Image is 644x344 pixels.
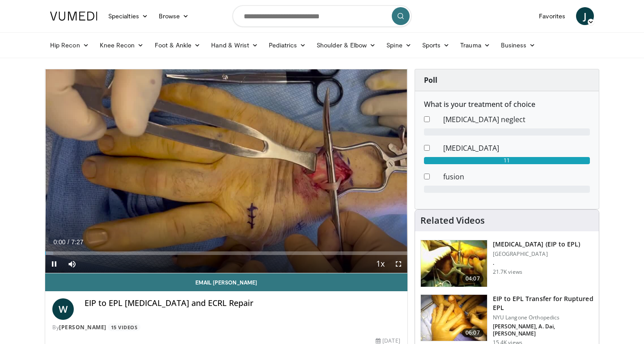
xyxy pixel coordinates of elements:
a: Favorites [534,7,571,25]
p: NYU Langone Orthopedics [493,314,593,321]
a: Knee Recon [94,36,149,54]
button: Pause [45,255,63,273]
span: / [68,238,69,246]
a: Sports [417,36,455,54]
video-js: Video Player [45,69,407,273]
span: 0:00 [53,238,65,246]
p: 21.7K views [493,268,522,276]
button: Fullscreen [390,255,407,273]
a: 04:07 [MEDICAL_DATA] (EIP to EPL) [GEOGRAPHIC_DATA] . 21.7K views [420,240,593,287]
h4: EIP to EPL [MEDICAL_DATA] and ECRL Repair [85,298,400,308]
a: Hand & Wrist [206,36,263,54]
a: J [576,7,594,25]
img: a4ffbba0-1ac7-42f2-b939-75c3e3ac8db6.150x105_q85_crop-smart_upscale.jpg [421,295,487,341]
div: Progress Bar [45,251,407,255]
div: By [52,323,400,331]
p: . [493,259,580,267]
a: Email [PERSON_NAME] [45,273,407,291]
a: Specialties [103,7,153,25]
p: [GEOGRAPHIC_DATA] [493,251,580,258]
div: 11 [424,157,590,164]
a: W [52,298,74,320]
a: Business [496,36,541,54]
a: Pediatrics [263,36,311,54]
span: 06:07 [462,328,483,337]
dd: [MEDICAL_DATA] [436,143,597,153]
dd: fusion [436,171,597,182]
dd: [MEDICAL_DATA] neglect [436,114,597,125]
span: 04:07 [462,274,483,283]
a: 15 Videos [108,323,140,331]
a: Foot & Ankle [149,36,206,54]
strong: Poll [424,75,437,85]
a: Spine [381,36,416,54]
a: Trauma [455,36,496,54]
button: Mute [63,255,81,273]
a: [PERSON_NAME] [59,323,106,331]
h3: EIP to EPL Transfer for Ruptured EPL [493,294,593,312]
a: Browse [153,7,195,25]
a: Hip Recon [45,36,94,54]
h4: Related Videos [420,215,485,226]
button: Playback Rate [372,255,390,273]
p: [PERSON_NAME], A. Dai, [PERSON_NAME] [493,323,593,337]
h3: [MEDICAL_DATA] (EIP to EPL) [493,240,580,249]
input: Search topics, interventions [233,5,411,27]
img: VuMedi Logo [50,12,97,21]
img: EIP_to_EPL_100010392_2.jpg.150x105_q85_crop-smart_upscale.jpg [421,240,487,287]
h6: What is your treatment of choice [424,100,590,109]
span: 7:27 [71,238,83,246]
a: Shoulder & Elbow [311,36,381,54]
